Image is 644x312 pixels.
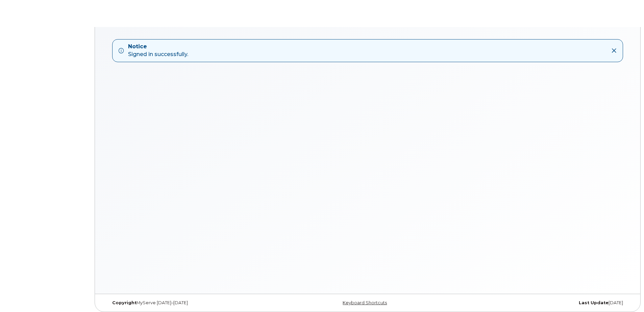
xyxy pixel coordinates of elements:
a: Keyboard Shortcuts [343,300,387,305]
strong: Last Update [579,300,609,305]
div: [DATE] [454,300,628,306]
div: MyServe [DATE]–[DATE] [107,300,281,306]
strong: Notice [128,43,188,51]
div: Signed in successfully. [128,43,188,58]
strong: Copyright [112,300,137,305]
